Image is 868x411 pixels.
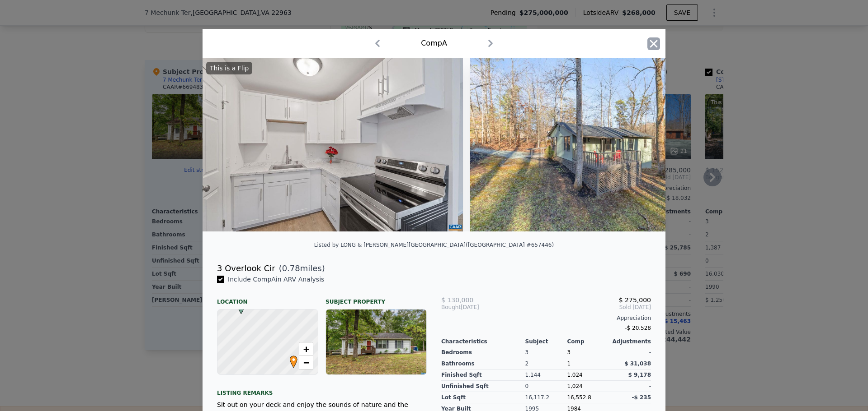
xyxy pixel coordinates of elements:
[282,263,300,273] span: 0.78
[325,291,427,305] div: Subject Property
[567,372,582,378] span: 1,024
[609,338,651,345] div: Adjustments
[609,347,651,358] div: -
[206,62,252,74] div: This is a Flip
[299,356,313,369] a: Zoom out
[441,296,473,304] span: $ 130,000
[567,383,582,389] span: 1,024
[441,381,525,392] div: Unfinished Sqft
[441,314,651,322] div: Appreciation
[632,394,651,401] span: -$ 235
[303,343,309,355] span: +
[619,296,651,304] span: $ 275,000
[275,262,325,275] span: ( miles)
[299,342,313,356] a: Zoom in
[441,369,525,381] div: Finished Sqft
[217,291,318,305] div: Location
[525,392,567,403] div: 16,117.2
[628,372,651,378] span: $ 9,178
[525,358,567,369] div: 2
[470,58,731,231] img: Property Img
[525,338,567,345] div: Subject
[441,304,461,311] span: Bought
[567,349,571,356] span: 3
[525,381,567,392] div: 0
[303,357,309,368] span: −
[441,392,525,403] div: Lot Sqft
[624,360,651,367] span: $ 31,038
[567,338,609,345] div: Comp
[567,358,609,369] div: 1
[288,353,300,366] span: •
[224,276,328,283] span: Include Comp A in ARV Analysis
[609,381,651,392] div: -
[314,242,554,248] div: Listed by LONG & [PERSON_NAME][GEOGRAPHIC_DATA] ([GEOGRAPHIC_DATA] #657446)
[567,394,591,401] span: 16,552.8
[441,304,511,311] div: [DATE]
[525,369,567,381] div: 1,144
[217,382,427,397] div: Listing remarks
[203,58,463,231] img: Property Img
[441,347,525,358] div: Bedrooms
[625,325,651,331] span: -$ 20,528
[421,38,447,49] div: Comp A
[441,358,525,369] div: Bathrooms
[525,347,567,358] div: 3
[288,356,293,361] div: •
[441,338,525,345] div: Characteristics
[217,262,275,275] div: 3 Overlook Cir
[511,304,651,311] span: Sold [DATE]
